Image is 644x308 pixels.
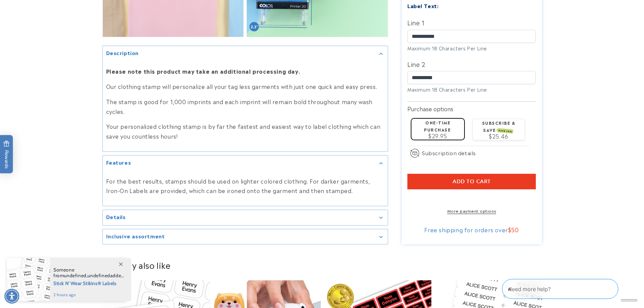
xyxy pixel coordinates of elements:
[88,273,110,279] span: undefined
[106,176,384,196] p: For the best results, stamps should be used on lighter colored clothing. For darker garments, Iro...
[106,97,384,116] p: The stamp is good for 1,000 imprints and each imprint will remain bold throughout many wash cycles.
[502,276,637,301] iframe: Gorgias Floating Chat
[53,292,124,298] span: 2 hours ago
[407,208,536,214] a: More payment options
[489,132,508,140] span: $25.46
[106,49,139,56] h2: Description
[407,17,536,28] label: Line 1
[53,279,124,287] span: Stick N' Wear Stikins® Labels
[407,104,453,113] label: Purchase options
[103,229,388,244] summary: Inclusive assortment
[424,119,451,133] label: One-time purchase
[106,159,131,166] h2: Features
[106,213,126,220] h2: Details
[106,81,384,91] p: Our clothing stamp will personalize all your tag less garments with just one quick and easy press.
[453,179,491,185] span: Add to cart
[106,121,384,141] p: Your personalized clothing stamp is by far the fastest and easiest way to label clothing which ca...
[422,149,476,157] span: Subscription details
[4,289,19,304] div: Accessibility Menu
[64,273,86,279] span: undefined
[407,174,536,189] button: Add to cart
[106,67,300,75] strong: Please note this product may take an additional processing day.
[498,128,514,134] span: SAVE 15%
[407,227,536,233] div: Free shipping for orders over
[407,2,439,9] label: Label Text:
[103,46,388,61] summary: Description
[103,156,388,171] summary: Features
[53,267,124,279] span: Someone from , added this product to their cart.
[508,226,511,234] span: $
[407,45,536,52] div: Maximum 18 Characters Per Line
[428,132,447,140] span: $29.95
[482,120,516,133] label: Subscribe & save
[407,86,536,93] div: Maximum 18 Characters Per Line
[511,226,519,234] span: 50
[106,233,165,239] h2: Inclusive assortment
[103,210,388,225] summary: Details
[407,58,536,69] label: Line 2
[102,260,542,270] h2: You may also like
[3,140,10,168] span: Rewards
